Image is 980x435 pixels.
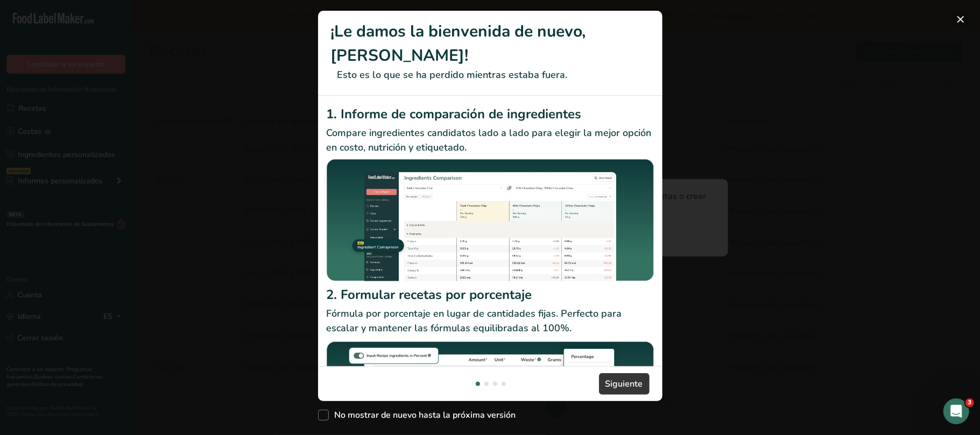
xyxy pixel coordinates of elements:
font: No mostrar de nuevo hasta la próxima versión [335,409,516,421]
font: Compare ingredientes candidatos lado a lado para elegir la mejor opción en costo, nutrición y eti... [327,126,652,154]
font: Fórmula por porcentaje en lugar de cantidades fijas. Perfecto para escalar y mantener las fórmula... [327,307,622,334]
font: Siguiente [605,378,643,390]
font: 1. Informe de comparación de ingredientes [327,105,582,123]
font: 2. Formular recetas por porcentaje [327,286,532,303]
img: Informe de comparación de ingredientes [327,159,654,281]
iframe: Chat en vivo de Intercom [943,398,969,424]
font: 3 [968,399,972,406]
font: Esto es lo que se ha perdido mientras estaba fuera. [337,68,568,81]
font: ¡Le damos la bienvenida de nuevo, [PERSON_NAME]! [331,20,586,67]
button: Siguiente [599,373,650,395]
